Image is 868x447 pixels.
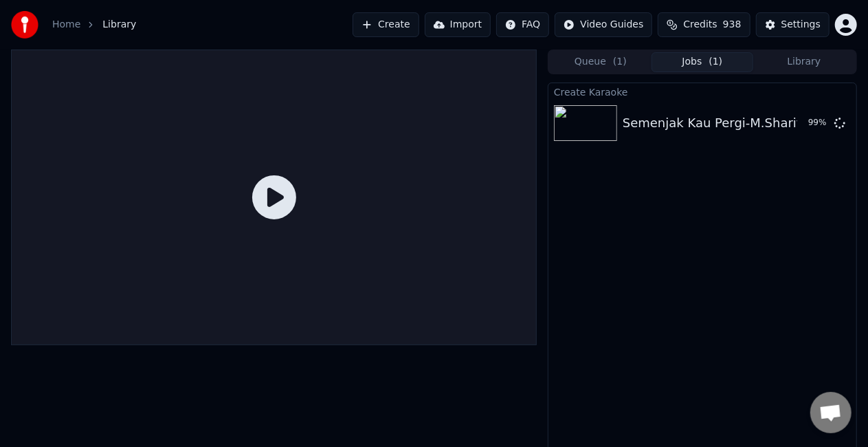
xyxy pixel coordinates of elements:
[753,52,855,72] button: Library
[613,55,627,69] span: ( 1 )
[555,12,652,37] button: Video Guides
[52,18,136,32] nav: breadcrumb
[810,392,852,433] div: Open chat
[548,83,856,100] div: Create Karaoke
[683,18,717,32] span: Credits
[52,18,80,32] a: Home
[550,52,652,72] button: Queue
[102,18,136,32] span: Library
[496,12,549,37] button: FAQ
[723,18,742,32] span: 938
[425,12,491,37] button: Import
[353,12,419,37] button: Create
[808,118,829,129] div: 99 %
[756,12,830,37] button: Settings
[658,12,750,37] button: Credits938
[11,11,38,39] img: youka
[781,18,821,32] div: Settings
[652,52,753,72] button: Jobs
[709,55,723,69] span: ( 1 )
